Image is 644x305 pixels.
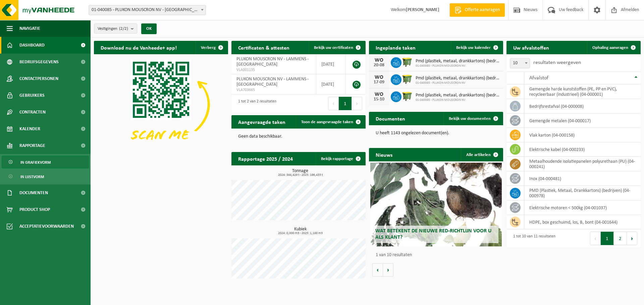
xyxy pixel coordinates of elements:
img: WB-1100-HPE-GN-50 [401,56,413,68]
span: 01-040085 - PLUKON MOUSCRON NV - MOESKROEN [89,5,206,15]
a: Bekijk rapportage [316,152,365,165]
span: In lijstvorm [20,170,44,183]
td: elektrische motoren < 500kg (04-001037) [524,201,641,215]
h3: Tonnage [235,169,366,177]
td: gemengde metalen (04-000017) [524,113,641,128]
span: 01-040085 - PLUKON MOUSCRON NV [416,98,500,102]
button: 1 [339,97,352,110]
span: Pmd (plastiek, metaal, drankkartons) (bedrijven) [416,59,500,64]
strong: [PERSON_NAME] [406,7,439,12]
div: 17-09 [372,80,386,85]
span: Navigatie [19,20,40,37]
span: PLUKON MOUSCRON NV - LAMMENS - [GEOGRAPHIC_DATA] [236,57,309,67]
span: 2024: 0,000 m3 - 2025: 1,100 m3 [235,232,366,235]
h2: Documenten [369,112,412,125]
img: WB-1100-HPE-GN-50 [401,73,413,85]
a: Alle artikelen [461,148,502,161]
img: Download de VHEPlus App [94,54,228,155]
span: Gebruikers [19,87,45,104]
td: metaalhoudende isolatiepanelen polyurethaan (PU) (04-000241) [524,157,641,171]
h2: Nieuws [369,148,399,161]
button: 2 [614,232,627,245]
span: Contracten [19,104,46,121]
span: Rapportage [19,137,45,154]
a: Offerte aanvragen [449,3,505,17]
p: 1 van 10 resultaten [376,253,500,257]
span: Contactpersonen [19,70,58,87]
td: gemengde harde kunststoffen (PE, PP en PVC), recycleerbaar (industrieel) (04-000001) [524,84,641,99]
p: Geen data beschikbaar. [238,134,359,139]
span: Bekijk uw kalender [456,46,491,50]
span: Kalender [19,121,40,137]
span: PLUKON MOUSCRON NV - LAMMENS - [GEOGRAPHIC_DATA] [236,77,309,87]
span: Bedrijfsgegevens [19,54,59,70]
button: Previous [328,97,339,110]
p: U heeft 1143 ongelezen document(en). [376,131,496,136]
span: Wat betekent de nieuwe RED-richtlijn voor u als klant? [375,228,491,240]
a: Bekijk uw kalender [451,41,502,54]
td: PMD (Plastiek, Metaal, Drankkartons) (bedrijven) (04-000978) [524,186,641,201]
h2: Rapportage 2025 / 2024 [231,152,300,165]
td: vlak karton (04-000158) [524,128,641,142]
a: Bekijk uw certificaten [309,41,365,54]
span: 01-040085 - PLUKON MOUSCRON NV - MOESKROEN [89,5,206,15]
count: (2/2) [119,26,128,31]
button: Vorige [372,263,383,277]
span: Bekijk uw documenten [449,117,491,121]
button: Previous [590,232,601,245]
div: WO [372,75,386,80]
span: Afvalstof [529,75,548,81]
td: [DATE] [316,74,346,94]
div: WO [372,92,386,97]
a: Bekijk uw documenten [443,112,502,125]
td: HDPE, box geschuimd, los, B, bont (04-001644) [524,215,641,229]
span: Bekijk uw certificaten [314,46,353,50]
span: Offerte aanvragen [463,7,501,13]
td: elektrische kabel (04-000233) [524,142,641,157]
div: WO [372,58,386,63]
button: Next [352,97,362,110]
a: In lijstvorm [2,170,89,183]
td: [DATE] [316,54,346,74]
span: Dashboard [19,37,45,54]
button: Vestigingen(2/2) [94,23,137,33]
button: OK [141,23,157,34]
span: 10 [510,59,530,68]
h2: Aangevraagde taken [231,115,292,128]
h2: Download nu de Vanheede+ app! [94,41,183,54]
td: inox (04-000481) [524,171,641,186]
span: Verberg [201,46,216,50]
span: Ophaling aanvragen [592,46,628,50]
span: 10 [510,58,530,68]
img: WB-1100-HPE-GN-50 [401,90,413,102]
span: In grafiekvorm [20,156,51,169]
a: Ophaling aanvragen [587,41,640,54]
div: 1 tot 2 van 2 resultaten [235,96,276,111]
div: 15-10 [372,97,386,102]
button: Verberg [196,41,227,54]
span: 01-040085 - PLUKON MOUSCRON NV [416,64,500,68]
span: VLA001135 [236,67,311,73]
h2: Ingeplande taken [369,41,422,54]
label: resultaten weergeven [533,60,581,65]
a: In grafiekvorm [2,156,89,168]
span: Toon de aangevraagde taken [301,120,353,124]
div: 1 tot 10 van 11 resultaten [510,231,555,246]
span: VLA703665 [236,87,311,93]
h2: Uw afvalstoffen [506,41,556,54]
span: Acceptatievoorwaarden [19,218,74,235]
button: Next [627,232,637,245]
span: Product Shop [19,201,50,218]
div: 20-08 [372,63,386,68]
a: Toon de aangevraagde taken [296,115,365,129]
span: Documenten [19,184,48,201]
span: 2024: 344,429 t - 2025: 196,433 t [235,173,366,177]
a: Wat betekent de nieuwe RED-richtlijn voor u als klant? [370,163,502,246]
button: Volgende [383,263,393,277]
td: bedrijfsrestafval (04-000008) [524,99,641,113]
span: Pmd (plastiek, metaal, drankkartons) (bedrijven) [416,93,500,98]
span: 01-040085 - PLUKON MOUSCRON NV [416,81,500,85]
h2: Certificaten & attesten [231,41,296,54]
button: 1 [601,232,614,245]
span: Vestigingen [98,24,128,34]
